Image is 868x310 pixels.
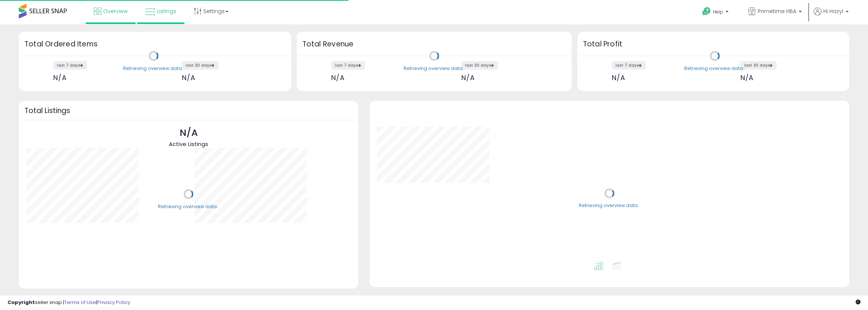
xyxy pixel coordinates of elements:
[404,65,465,72] div: Retrieving overview data..
[8,299,35,306] strong: Copyright
[8,299,130,306] div: seller snap | |
[97,299,130,306] a: Privacy Policy
[696,1,736,24] a: Help
[579,203,640,209] div: Retrieving overview data..
[103,7,128,15] span: Overview
[64,299,96,306] a: Terms of Use
[702,7,711,16] i: Get Help
[823,7,843,15] span: Hi Hazyl
[684,65,745,72] div: Retrieving overview data..
[157,7,176,15] span: Listings
[158,203,219,210] div: Retrieving overview data..
[758,7,796,15] span: Primetime HBA
[123,65,184,72] div: Retrieving overview data..
[814,7,848,24] a: Hi Hazyl
[713,9,723,15] span: Help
